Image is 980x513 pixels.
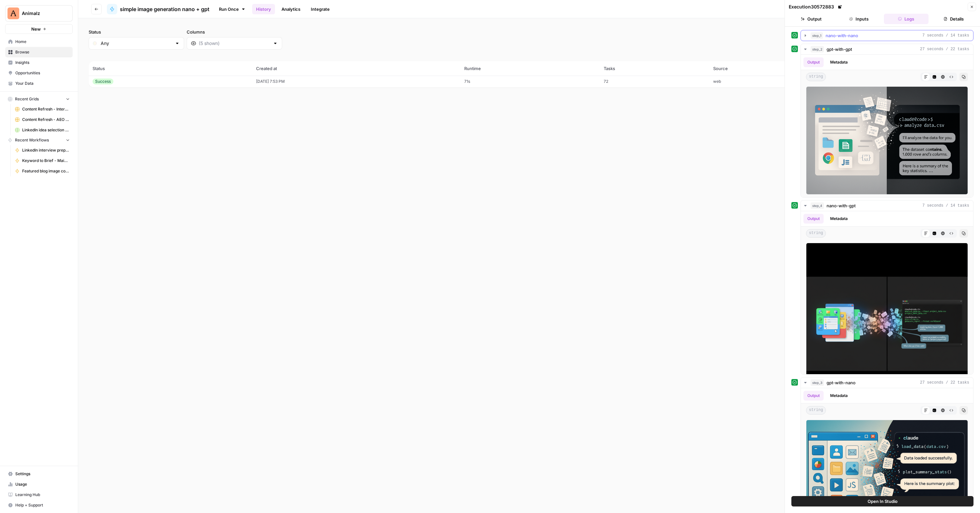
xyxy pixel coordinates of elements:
[811,32,823,39] span: step_1
[827,379,856,386] span: gpt-with-nano
[803,391,824,401] button: Output
[868,498,898,505] span: Open In Studio
[7,7,19,19] img: Animalz Logo
[15,39,70,45] span: Home
[5,37,73,47] a: Home
[22,10,61,17] span: Animalz
[307,4,334,14] a: Integrate
[15,96,39,102] span: Recent Grids
[789,14,834,24] button: Output
[12,145,73,155] a: LinkedIn interview preparation
[12,166,73,176] a: Featured blog image concepts
[811,46,824,52] span: step_2
[922,33,969,38] span: 7 seconds / 14 tasks
[278,4,304,14] a: Analytics
[806,243,968,405] img: output preview
[806,229,826,238] span: string
[22,147,70,153] span: LinkedIn interview preparation
[884,14,929,24] button: Logs
[806,86,968,195] img: output preview
[15,81,70,86] span: Your Data
[12,114,73,125] a: Content Refresh - AEO and Keyword improvements
[22,106,70,112] span: Content Refresh - Internal Links & Meta tags
[5,490,73,500] a: Learning Hub
[826,32,858,39] span: nano-with-nano
[5,479,73,490] a: Usage
[803,57,824,67] button: Output
[5,47,73,57] a: Browse
[811,202,824,209] span: step_4
[93,79,113,84] div: Success
[5,500,73,510] button: Help + Support
[12,125,73,135] a: LinkedIn idea selection Grid
[5,68,73,78] a: Opportunities
[801,211,973,374] div: 7 seconds / 14 tasks
[801,30,973,41] button: 7 seconds / 14 tasks
[826,391,852,401] button: Metadata
[801,377,973,388] button: 27 seconds / 22 tasks
[803,214,824,224] button: Output
[806,406,826,415] span: string
[789,4,843,10] div: Execution 30572883
[600,61,710,76] th: Tasks
[12,155,73,166] a: Keyword to Brief - MaintainX
[31,26,41,32] span: New
[15,502,70,508] span: Help + Support
[5,78,73,89] a: Your Data
[827,202,856,209] span: nano-with-gpt
[101,40,172,47] input: Any
[15,471,70,477] span: Settings
[709,61,838,76] th: Source
[801,55,973,197] div: 27 seconds / 22 tasks
[826,214,852,224] button: Metadata
[22,127,70,133] span: LinkedIn idea selection Grid
[5,135,73,145] button: Recent Workflows
[22,117,70,123] span: Content Refresh - AEO and Keyword improvements
[120,5,209,13] span: simple image generation nano + gpt
[252,4,275,14] a: History
[89,29,184,35] label: Status
[5,469,73,479] a: Settings
[15,137,49,143] span: Recent Workflows
[15,49,70,55] span: Browse
[806,73,826,81] span: string
[15,60,70,66] span: Insights
[5,57,73,68] a: Insights
[920,380,969,386] span: 27 seconds / 22 tasks
[12,104,73,114] a: Content Refresh - Internal Links & Meta tags
[801,44,973,54] button: 27 seconds / 22 tasks
[22,168,70,174] span: Featured blog image concepts
[811,379,824,386] span: step_3
[920,46,969,52] span: 27 seconds / 22 tasks
[5,94,73,104] button: Recent Grids
[826,57,852,67] button: Metadata
[199,40,270,47] input: (5 shown)
[15,70,70,76] span: Opportunities
[600,76,710,87] td: 72
[922,203,969,209] span: 7 seconds / 14 tasks
[5,5,73,22] button: Workspace: Animalz
[15,481,70,487] span: Usage
[89,61,252,76] th: Status
[252,76,460,87] td: [DATE] 7:53 PM
[187,29,282,35] label: Columns
[89,50,970,61] span: (1 records)
[22,158,70,164] span: Keyword to Brief - MaintainX
[801,200,973,211] button: 7 seconds / 14 tasks
[252,61,460,76] th: Created at
[460,76,600,87] td: 71s
[931,14,976,24] button: Details
[15,492,70,498] span: Learning Hub
[827,46,852,52] span: gpt-with-gpt
[107,4,209,14] a: simple image generation nano + gpt
[836,14,881,24] button: Inputs
[709,76,838,87] td: web
[5,24,73,34] button: New
[791,496,973,506] button: Open In Studio
[460,61,600,76] th: Runtime
[215,4,250,15] a: Run Once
